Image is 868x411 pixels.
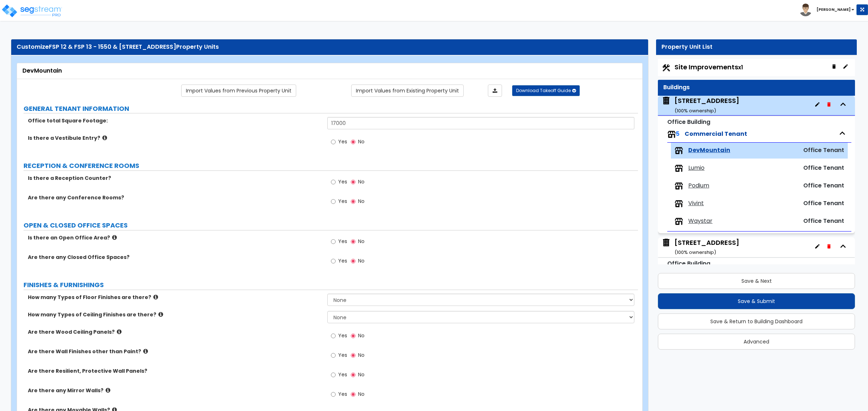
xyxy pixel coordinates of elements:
span: Office Tenant [803,146,844,154]
input: Yes [331,238,336,246]
input: No [351,198,356,205]
label: How many Types of Ceiling Finishes are there? [28,311,322,318]
input: Yes [331,198,336,205]
span: No [358,371,365,378]
span: Yes [338,332,347,339]
a: Import the dynamic attribute values from previous properties. [181,85,296,97]
img: avatar.png [799,4,812,16]
label: Is there an Open Office Area? [28,234,322,241]
small: ( 100 % ownership) [675,249,716,256]
span: No [358,390,365,398]
label: Are there any Mirror Walls? [28,387,322,394]
span: No [358,257,365,264]
i: click for more info! [106,388,110,393]
label: Are there Wall Finishes other than Paint? [28,348,322,355]
input: Yes [331,332,336,340]
small: ( 100 % ownership) [675,107,716,114]
div: [STREET_ADDRESS] [675,238,739,256]
label: Are there any Conference Rooms? [28,194,322,201]
span: Office Tenant [803,164,844,172]
input: No [351,178,356,186]
img: tenants.png [675,146,683,155]
a: Import the dynamic attribute values from existing properties. [351,85,464,97]
button: Save & Submit [658,293,855,309]
i: click for more info! [117,329,122,334]
img: tenants.png [675,182,683,190]
span: No [358,138,365,145]
span: Lumio [688,164,705,172]
span: 5 [676,130,680,138]
span: FSP 12 & FSP 13 - 1550 & [STREET_ADDRESS] [49,43,176,51]
div: Buildings [663,83,850,92]
span: Yes [338,351,347,359]
i: click for more info! [153,294,158,300]
input: No [351,332,356,340]
small: Office Building [667,118,710,126]
i: click for more info! [143,349,148,354]
label: Are there Resilient, Protective Wall Panels? [28,367,322,375]
label: OPEN & CLOSED OFFICE SPACES [24,221,638,230]
input: No [351,351,356,359]
input: Yes [331,257,336,265]
span: Yes [338,238,347,245]
small: x1 [738,64,743,71]
span: Office Tenant [803,199,844,207]
span: No [358,198,365,205]
label: FINISHES & FURNISHINGS [24,280,638,290]
label: How many Types of Floor Finishes are there? [28,294,322,301]
input: No [351,138,356,146]
label: Is there a Vestibule Entry? [28,134,322,142]
span: Office Tenant [803,181,844,190]
img: building.svg [661,96,671,105]
button: Save & Next [658,273,855,289]
input: No [351,238,356,246]
label: RECEPTION & CONFERENCE ROOMS [24,161,638,170]
button: Download Takeoff Guide [512,85,580,96]
label: GENERAL TENANT INFORMATION [24,104,638,113]
img: tenants.png [675,164,683,173]
input: No [351,371,356,379]
span: Vivint [688,199,704,208]
img: Construction.png [661,63,671,73]
div: [STREET_ADDRESS] [675,96,739,114]
span: Yes [338,198,347,205]
div: Property Unit List [661,43,851,51]
span: No [358,178,365,185]
input: Yes [331,138,336,146]
span: Yes [338,390,347,398]
span: Yes [338,178,347,185]
input: Yes [331,390,336,398]
button: Save & Return to Building Dashboard [658,313,855,329]
span: 1550 W Digital Drive [661,96,739,114]
input: Yes [331,351,336,359]
i: click for more info! [102,135,107,140]
span: 1650 W Digital Drive [661,238,739,256]
img: building.svg [661,238,671,247]
button: Advanced [658,334,855,350]
span: Site Improvements [675,62,743,72]
img: tenants.png [675,217,683,226]
i: click for more info! [112,235,117,240]
span: Yes [338,371,347,378]
span: Office Tenant [803,217,844,225]
span: No [358,332,365,339]
span: No [358,351,365,359]
span: No [358,238,365,245]
span: DevMountain [688,146,730,155]
span: Yes [338,138,347,145]
iframe: Intercom live chat [814,386,832,404]
label: Are there any Closed Office Spaces? [28,254,322,261]
img: logo_pro_r.png [1,4,63,18]
i: click for more info! [158,312,163,317]
div: Customize Property Units [17,43,643,51]
div: DevMountain [22,67,637,75]
span: Podium [688,182,709,190]
input: Yes [331,371,336,379]
span: Yes [338,257,347,264]
a: Import the dynamic attributes value through Excel sheet [488,85,502,97]
img: tenants.png [675,199,683,208]
input: Yes [331,178,336,186]
b: [PERSON_NAME] [817,7,851,12]
small: Office Building [667,259,710,268]
span: Commercial Tenant [685,130,747,138]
